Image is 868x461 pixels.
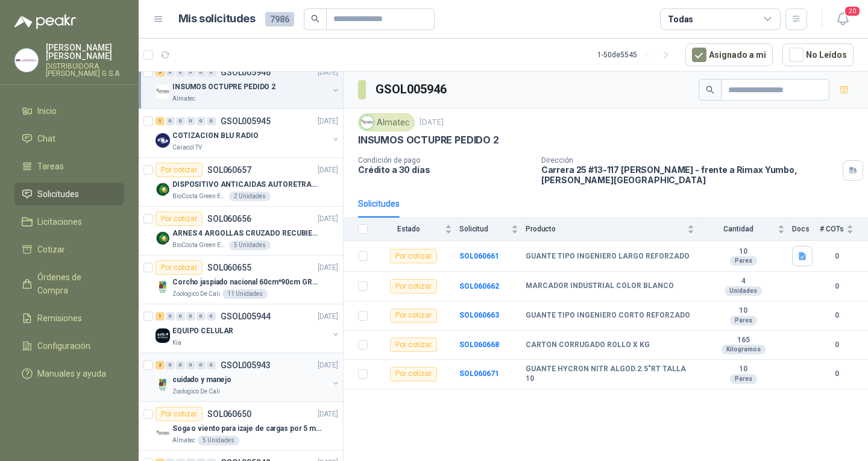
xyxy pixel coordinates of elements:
[207,410,251,418] p: SOL060650
[526,281,674,291] b: MARCADOR INDUSTRIAL COLOR BLANCO
[229,192,271,201] div: 2 Unidades
[37,312,82,325] span: Remisiones
[37,339,90,353] span: Configuración
[459,340,499,349] b: SOL060668
[37,104,57,118] span: Inicio
[832,8,854,30] button: 20
[526,365,694,383] b: GUANTE HYCRON NITR ALGOD.2.5"RT TALLA 10
[702,277,785,286] b: 4
[459,369,499,378] a: SOL060671
[176,68,185,77] div: 0
[390,279,437,293] div: Por cotizar
[176,117,185,125] div: 0
[792,218,820,241] th: Docs
[14,307,124,330] a: Remisiones
[198,436,239,445] div: 5 Unidades
[222,289,268,299] div: 11 Unidades
[358,165,532,175] p: Crédito a 30 días
[820,339,854,351] b: 0
[14,183,124,205] a: Solicitudes
[156,361,165,369] div: 2
[459,225,509,233] span: Solicitud
[820,281,854,292] b: 0
[782,43,854,66] button: No Leídos
[526,225,685,233] span: Producto
[37,187,79,201] span: Solicitudes
[358,134,499,146] p: INSUMOS OCTUPRE PEDIDO 2
[730,256,757,266] div: Pares
[358,156,532,165] p: Condición de pago
[176,312,185,321] div: 0
[156,133,170,148] img: Company Logo
[37,160,64,173] span: Tareas
[820,368,854,380] b: 0
[706,86,714,94] span: search
[156,328,170,343] img: Company Logo
[360,116,374,129] img: Company Logo
[358,197,400,210] div: Solicitudes
[844,5,861,17] span: 20
[178,10,256,28] h1: Mis solicitudes
[172,179,322,190] p: DISPOSITIVO ANTICAIDAS AUTORETRACTIL
[14,99,124,122] a: Inicio
[46,63,124,77] p: DISTRIBUIDORA [PERSON_NAME] G S.A
[597,45,676,64] div: 1 - 50 de 5545
[668,13,693,26] div: Todas
[318,360,338,371] p: [DATE]
[172,289,220,299] p: Zoologico De Cali
[702,247,785,257] b: 10
[172,325,233,337] p: EQUIPO CELULAR
[375,225,442,233] span: Estado
[820,225,844,233] span: # COTs
[459,282,499,290] a: SOL060662
[390,367,437,381] div: Por cotizar
[207,166,251,174] p: SOL060657
[390,249,437,263] div: Por cotizar
[197,68,206,77] div: 0
[207,68,216,77] div: 0
[37,271,113,297] span: Órdenes de Compra
[156,212,203,226] div: Por cotizar
[15,49,38,72] img: Company Logo
[390,337,437,352] div: Por cotizar
[156,84,170,99] img: Company Logo
[156,182,170,196] img: Company Logo
[156,65,341,104] a: 5 0 0 0 0 0 GSOL005946[DATE] Company LogoINSUMOS OCTUPRE PEDIDO 2Almatec
[221,312,271,321] p: GSOL005944
[156,309,341,348] a: 1 0 0 0 0 0 GSOL005944[DATE] Company LogoEQUIPO CELULARKia
[166,117,175,125] div: 0
[46,43,124,60] p: [PERSON_NAME] [PERSON_NAME]
[318,165,338,176] p: [DATE]
[156,114,341,152] a: 1 0 0 0 0 0 GSOL005945[DATE] Company LogoCOTIZACION BLU RADIOCaracol TV
[37,132,55,145] span: Chat
[541,165,838,185] p: Carrera 25 #13-117 [PERSON_NAME] - frente a Rimax Yumbo , [PERSON_NAME][GEOGRAPHIC_DATA]
[459,252,499,260] b: SOL060661
[37,367,106,380] span: Manuales y ayuda
[176,361,185,369] div: 0
[172,338,181,348] p: Kia
[186,68,195,77] div: 0
[459,311,499,319] a: SOL060663
[207,215,251,223] p: SOL060656
[526,218,702,241] th: Producto
[318,409,338,420] p: [DATE]
[14,362,124,385] a: Manuales y ayuda
[14,238,124,261] a: Cotizar
[318,262,338,274] p: [DATE]
[166,361,175,369] div: 0
[172,277,322,288] p: Corcho jaspiado nacional 60cm*90cm GROSOR 8MM
[37,215,82,228] span: Licitaciones
[702,365,785,374] b: 10
[172,387,220,397] p: Zoologico De Cali
[526,252,690,262] b: GUANTE TIPO INGENIERO LARGO REFORZADO
[172,240,227,250] p: BioCosta Green Energy S.A.S
[14,14,76,29] img: Logo peakr
[14,127,124,150] a: Chat
[166,68,175,77] div: 0
[318,213,338,225] p: [DATE]
[172,423,322,434] p: Soga o viento para izaje de cargas por 5 metros
[172,436,195,445] p: Almatec
[156,377,170,392] img: Company Logo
